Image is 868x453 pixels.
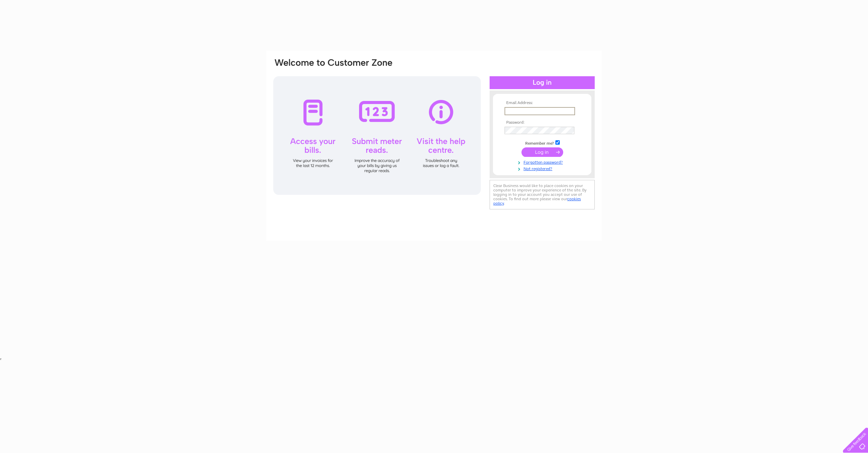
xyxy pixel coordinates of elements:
[490,180,595,209] div: Clear Business would like to place cookies on your computer to improve your experience of the sit...
[503,139,581,146] td: Remember me?
[503,120,581,125] th: Password:
[521,147,563,157] input: Submit
[503,101,581,105] th: Email Address:
[505,165,581,171] a: Not registered?
[505,159,581,165] a: Forgotten password?
[493,197,581,206] a: cookies policy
